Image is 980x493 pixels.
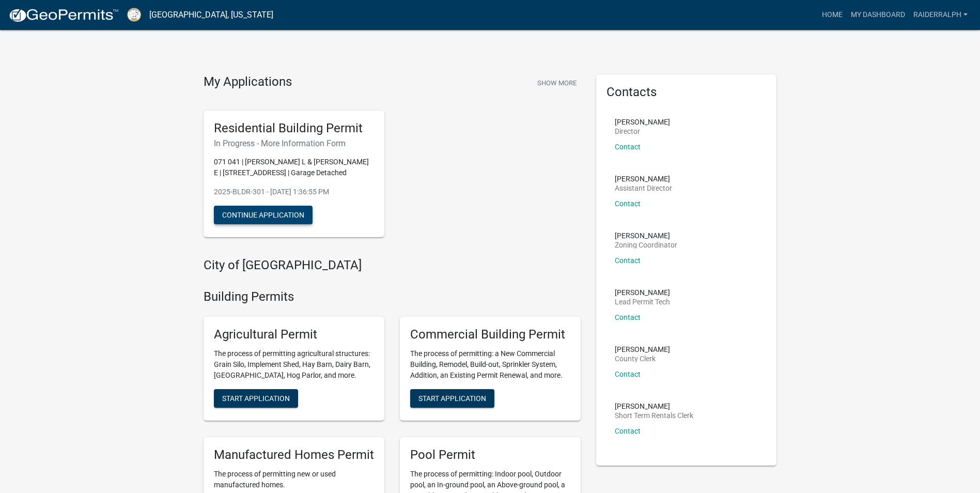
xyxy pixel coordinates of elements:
[615,118,670,126] p: [PERSON_NAME]
[410,348,570,381] p: The process of permitting: a New Commercial Building, Remodel, Build-out, Sprinkler System, Addit...
[214,157,374,178] p: 071 041 | [PERSON_NAME] L & [PERSON_NAME] E | [STREET_ADDRESS] | Garage Detached
[615,370,641,378] a: Contact
[222,394,290,402] span: Start Application
[204,258,581,273] h4: City of [GEOGRAPHIC_DATA]
[214,121,374,136] h5: Residential Building Permit
[204,74,292,90] h4: My Applications
[615,184,672,192] p: Assistant Director
[615,313,641,321] a: Contact
[214,389,298,408] button: Start Application
[615,298,670,305] p: Lead Permit Tech
[615,128,670,135] p: Director
[214,327,374,342] h5: Agricultural Permit
[615,199,641,208] a: Contact
[615,289,670,296] p: [PERSON_NAME]
[615,346,670,353] p: [PERSON_NAME]
[410,448,570,463] h5: Pool Permit
[204,289,581,304] h4: Building Permits
[818,5,847,25] a: Home
[214,448,374,463] h5: Manufactured Homes Permit
[214,348,374,381] p: The process of permitting agricultural structures: Grain Silo, Implement Shed, Hay Barn, Dairy Ba...
[615,175,672,182] p: [PERSON_NAME]
[615,403,693,410] p: [PERSON_NAME]
[214,206,313,224] button: Continue Application
[418,394,486,402] span: Start Application
[615,427,641,435] a: Contact
[615,412,693,419] p: Short Term Rentals Clerk
[847,5,909,25] a: My Dashboard
[615,256,641,265] a: Contact
[410,327,570,342] h5: Commercial Building Permit
[615,143,641,151] a: Contact
[214,469,374,490] p: The process of permitting new or used manufactured homes.
[127,8,141,22] img: Putnam County, Georgia
[606,85,767,100] h5: Contacts
[909,5,972,25] a: raiderralph
[615,355,670,362] p: County Clerk
[533,74,581,91] button: Show More
[214,187,374,197] p: 2025-BLDR-301 - [DATE] 1:36:55 PM
[214,138,374,148] h6: In Progress - More Information Form
[410,389,494,408] button: Start Application
[615,241,677,249] p: Zoning Coordinator
[615,232,677,239] p: [PERSON_NAME]
[149,6,273,24] a: [GEOGRAPHIC_DATA], [US_STATE]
